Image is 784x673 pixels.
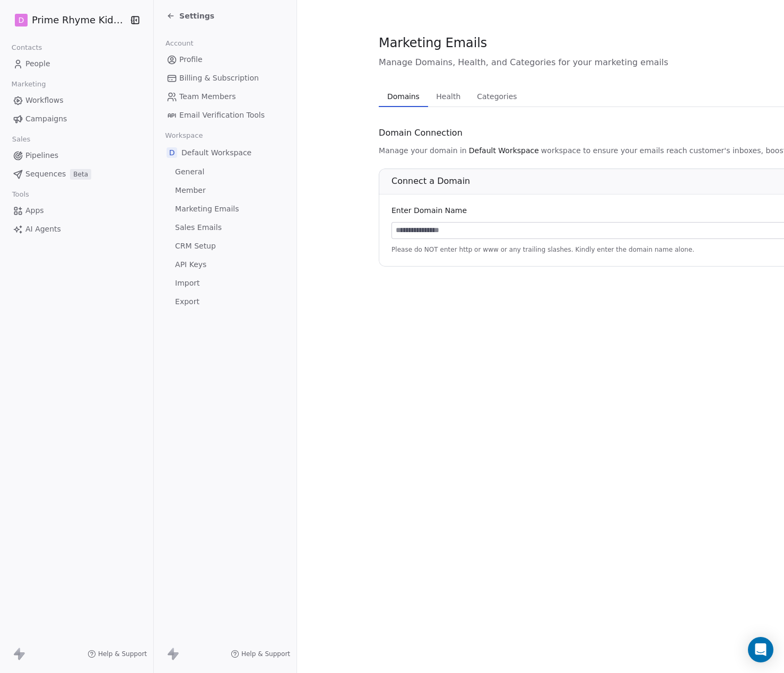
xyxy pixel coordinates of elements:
[162,69,288,87] a: Billing & Subscription
[25,113,67,125] span: Campaigns
[179,54,203,65] span: Profile
[175,241,216,252] span: CRM Setup
[175,222,222,233] span: Sales Emails
[379,145,467,156] span: Manage your domain in
[25,150,58,161] span: Pipelines
[175,259,206,270] span: API Keys
[7,40,47,56] span: Contacts
[8,165,145,183] a: SequencesBeta
[473,89,521,104] span: Categories
[8,147,145,164] a: Pipelines
[162,200,288,218] a: Marketing Emails
[175,296,199,307] span: Export
[161,36,198,51] span: Account
[162,293,288,311] a: Export
[162,219,288,236] a: Sales Emails
[162,163,288,181] a: General
[748,637,773,662] div: Open Intercom Messenger
[541,145,687,156] span: workspace to ensure your emails reach
[175,166,204,178] span: General
[70,169,91,180] span: Beta
[179,91,236,102] span: Team Members
[161,128,207,144] span: Workspace
[7,131,35,147] span: Sales
[162,256,288,273] a: API Keys
[391,176,470,186] span: Connect a Domain
[175,203,239,215] span: Marketing Emails
[25,58,50,69] span: People
[7,76,50,92] span: Marketing
[175,278,199,289] span: Import
[25,169,66,180] span: Sequences
[19,15,24,25] span: D
[25,224,61,235] span: AI Agents
[179,110,265,121] span: Email Verification Tools
[25,95,64,106] span: Workflows
[175,185,206,196] span: Member
[7,187,33,202] span: Tools
[162,182,288,199] a: Member
[162,51,288,68] a: Profile
[162,274,288,292] a: Import
[162,88,288,105] a: Team Members
[469,145,539,156] span: Default Workspace
[179,11,214,21] span: Settings
[8,92,145,109] a: Workflows
[383,89,424,104] span: Domains
[98,650,147,658] span: Help & Support
[181,147,251,158] span: Default Workspace
[379,127,463,139] span: Domain Connection
[379,35,487,51] span: Marketing Emails
[179,73,259,84] span: Billing & Subscription
[32,13,126,27] span: Prime Rhyme Kids Books
[8,110,145,128] a: Campaigns
[162,237,288,255] a: CRM Setup
[8,55,145,73] a: People
[88,650,147,658] a: Help & Support
[167,147,177,158] span: D
[25,205,44,216] span: Apps
[162,107,288,124] a: Email Verification Tools
[13,11,121,29] button: DPrime Rhyme Kids Books
[8,220,145,238] a: AI Agents
[432,89,465,104] span: Health
[167,11,214,21] a: Settings
[231,650,290,658] a: Help & Support
[241,650,290,658] span: Help & Support
[8,202,145,219] a: Apps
